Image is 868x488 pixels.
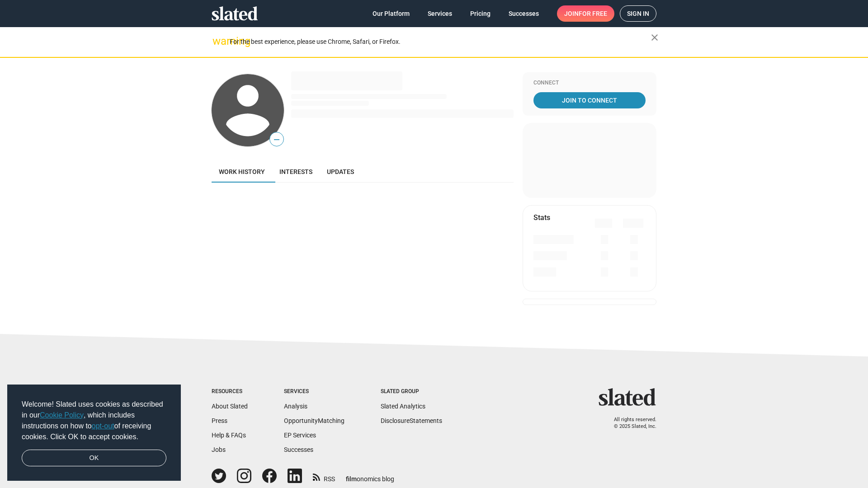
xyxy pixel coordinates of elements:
[284,388,344,395] div: Services
[22,450,166,467] a: dismiss cookie message
[420,5,459,22] a: Services
[284,432,316,439] a: EP Services
[509,5,539,22] span: Successes
[533,92,646,108] a: Join To Connect
[212,388,248,395] div: Resources
[564,5,607,22] span: Join
[212,36,223,47] mat-icon: warning
[279,168,312,175] span: Interests
[270,134,283,145] span: —
[604,417,656,430] p: All rights reserved. © 2025 Slated, Inc.
[40,411,84,419] a: Cookie Policy
[22,399,166,442] span: Welcome! Slated uses cookies as described in our , which includes instructions on how to of recei...
[365,5,417,22] a: Our Platform
[284,446,313,453] a: Successes
[212,403,248,410] a: About Slated
[219,168,265,175] span: Work history
[212,417,227,424] a: Press
[212,432,246,439] a: Help & FAQs
[470,5,491,22] span: Pricing
[463,5,498,22] a: Pricing
[381,403,425,410] a: Slated Analytics
[346,475,357,483] span: film
[284,417,344,424] a: OpportunityMatching
[533,213,550,222] mat-card-title: Stats
[627,6,649,21] span: Sign in
[533,80,646,87] div: Connect
[327,168,354,175] span: Updates
[535,92,644,108] span: Join To Connect
[7,385,181,481] div: cookieconsent
[381,417,442,424] a: DisclosureStatements
[428,5,452,22] span: Services
[649,32,660,43] mat-icon: close
[230,36,651,48] div: For the best experience, please use Chrome, Safari, or Firefox.
[579,5,607,22] span: for free
[92,422,114,430] a: opt-out
[381,388,442,395] div: Slated Group
[313,469,335,483] a: RSS
[557,5,614,22] a: Joinfor free
[620,5,656,22] a: Sign in
[212,446,226,453] a: Jobs
[212,161,272,183] a: Work history
[284,403,307,410] a: Analysis
[373,5,410,22] span: Our Platform
[501,5,546,22] a: Successes
[346,468,394,483] a: filmonomics blog
[320,161,361,183] a: Updates
[272,161,320,183] a: Interests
